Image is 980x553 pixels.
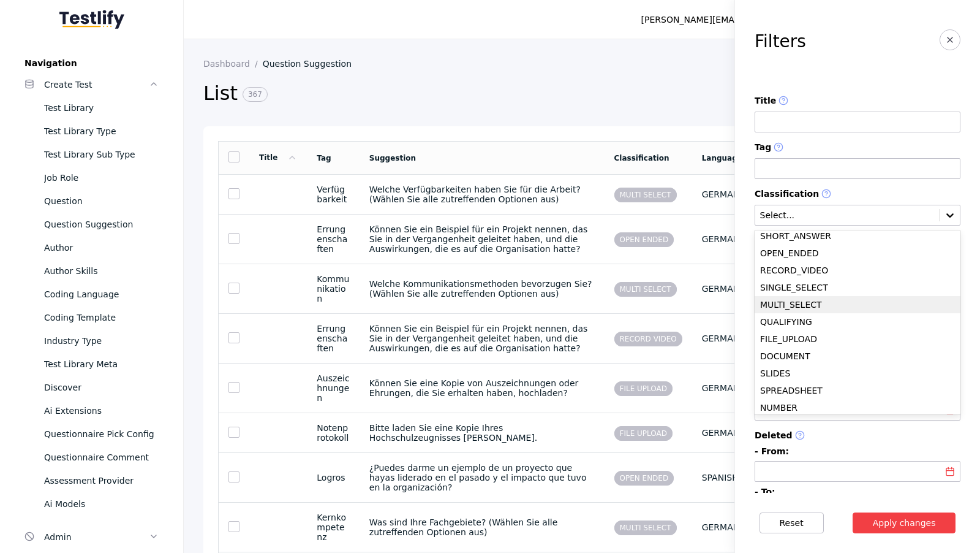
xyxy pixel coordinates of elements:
a: Job Role [15,166,168,189]
button: Apply changes [853,513,956,533]
div: Test Library Sub Type [44,147,159,162]
span: MULTI SELECT [614,188,677,202]
span: FILE UPLOAD [614,426,673,441]
a: Discover [15,376,168,399]
a: Dashboard [203,59,263,69]
a: Author [15,236,168,259]
a: Test Library Meta [15,353,168,376]
span: OPEN ENDED [614,232,674,247]
section: GERMAN [702,383,742,393]
section: Notenprotokoll [317,423,350,443]
section: Errungenschaften [317,224,350,254]
a: Questionnaire Pick Config [15,422,168,446]
a: Question Suggestion [263,59,361,69]
section: GERMAN [702,284,742,294]
a: Test Library Type [15,120,168,143]
div: Author [44,240,159,255]
div: Admin [44,530,149,544]
a: Ai Models [15,492,168,516]
a: Title [259,153,297,162]
label: Classification [755,189,960,200]
div: SHORT_ANSWER [755,227,960,245]
a: Language [702,154,742,162]
section: Welche Verfügbarkeiten haben Sie für die Arbeit? (Wählen Sie alle zutreffenden Optionen aus) [369,185,595,204]
label: Navigation [15,58,168,68]
div: Discover [44,380,159,395]
div: Ai Models [44,497,159,511]
div: Question Suggestion [44,217,159,232]
button: Reset [759,513,824,533]
label: Deleted [755,430,960,441]
a: Question Suggestion [15,213,168,236]
a: Author Skills [15,259,168,283]
div: Test Library [44,101,159,115]
section: Können Sie eine Kopie von Auszeichnungen oder Ehrungen, die Sie erhalten haben, hochladen? [369,378,595,398]
div: Coding Template [44,310,159,325]
span: 367 [243,87,268,102]
a: Coding Template [15,306,168,329]
div: Ai Extensions [44,403,159,418]
span: OPEN ENDED [614,471,674,486]
div: QUALIFYING [755,313,960,330]
div: Industry Type [44,334,159,348]
span: RECORD VIDEO [614,332,682,346]
div: [PERSON_NAME][EMAIL_ADDRESS][PERSON_NAME][DOMAIN_NAME] [641,12,933,27]
div: Test Library Meta [44,357,159,372]
a: Test Library [15,96,168,120]
section: Kommunikation [317,274,350,303]
section: GERMAN [702,234,742,244]
div: SLIDES [755,365,960,382]
label: Title [755,96,960,107]
div: FILE_UPLOAD [755,330,960,348]
h3: Filters [755,32,806,51]
a: Coding Language [15,283,168,306]
div: Job Role [44,170,159,185]
section: SPANISH [702,473,742,482]
section: Verfügbarkeit [317,185,350,204]
span: MULTI SELECT [614,521,677,535]
div: NUMBER [755,399,960,416]
section: Können Sie ein Beispiel für ein Projekt nennen, das Sie in der Vergangenheit geleitet haben, und ... [369,224,595,254]
div: RECORD_VIDEO [755,262,960,279]
section: GERMAN [702,428,742,438]
span: FILE UPLOAD [614,381,673,396]
section: Können Sie ein Beispiel für ein Projekt nennen, das Sie in der Vergangenheit geleitet haben, und ... [369,324,595,353]
div: Question [44,194,159,208]
a: Assessment Provider [15,469,168,492]
a: Industry Type [15,329,168,353]
a: Suggestion [369,154,416,162]
a: Questionnaire Comment [15,446,168,469]
section: Logros [317,473,350,482]
div: Questionnaire Comment [44,450,159,465]
section: Was sind Ihre Fachgebiete? (Wählen Sie alle zutreffenden Optionen aus) [369,517,595,537]
div: Questionnaire Pick Config [44,427,159,441]
h2: List [203,81,770,107]
section: Errungenschaften [317,324,350,353]
div: Test Library Type [44,124,159,139]
img: Testlify - Backoffice [59,10,124,29]
div: OPEN_ENDED [755,245,960,262]
div: MULTI_SELECT [755,296,960,313]
label: - To: [755,487,960,497]
section: GERMAN [702,334,742,343]
section: Auszeichnungen [317,373,350,403]
label: Tag [755,142,960,153]
span: MULTI SELECT [614,282,677,297]
section: Welche Kommunikationsmethoden bevorzugen Sie? (Wählen Sie alle zutreffenden Optionen aus) [369,279,595,299]
a: Test Library Sub Type [15,143,168,166]
a: Question [15,189,168,213]
div: SINGLE_SELECT [755,279,960,296]
div: Assessment Provider [44,473,159,488]
a: Tag [317,154,331,162]
div: Coding Language [44,287,159,302]
section: Bitte laden Sie eine Kopie Ihres Hochschulzeugnisses [PERSON_NAME]. [369,423,595,443]
a: Ai Extensions [15,399,168,422]
section: ¿Puedes darme un ejemplo de un proyecto que hayas liderado en el pasado y el impacto que tuvo en ... [369,463,595,492]
div: Author Skills [44,264,159,278]
label: - From: [755,446,960,456]
div: SPREADSHEET [755,382,960,399]
div: Create Test [44,77,149,92]
section: GERMAN [702,522,742,532]
a: Classification [614,154,669,162]
section: GERMAN [702,189,742,199]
